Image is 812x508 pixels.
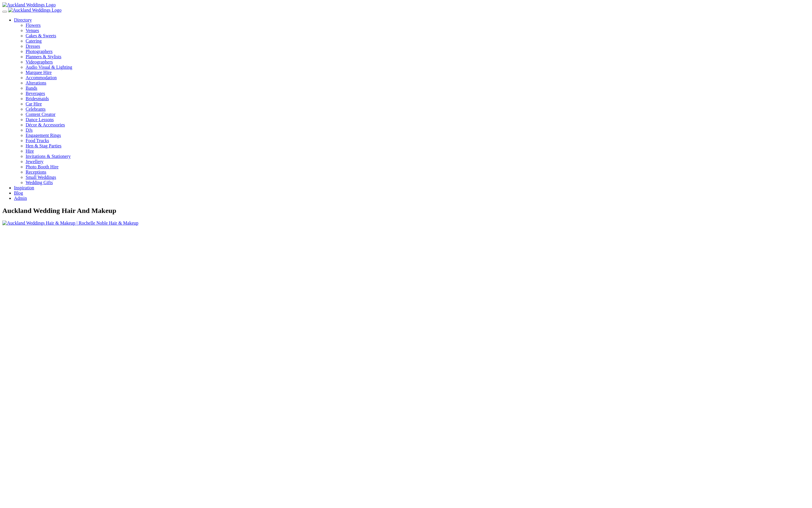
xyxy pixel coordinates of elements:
a: Alterations [26,80,46,85]
a: Photographers [26,49,810,54]
img: Auckland Weddings Hair & Makeup | Rochelle Noble Hair & Makeup [2,221,138,226]
a: Celebrants [26,107,45,112]
a: Venues [26,28,810,33]
a: Planners & Stylists [26,54,810,59]
img: Auckland Weddings Logo [8,8,61,13]
a: Marquee Hire [26,70,810,75]
a: Content Creator [26,112,56,117]
button: Menu [2,11,7,13]
a: DJs [26,128,33,133]
a: Audio Visual & Lighting [26,65,810,70]
a: Admin [14,196,27,201]
a: Videographers [26,59,810,65]
img: Auckland Weddings Logo [2,2,56,8]
a: Wedding Gifts [26,180,53,185]
a: Hen & Stag Parties [26,143,61,148]
a: Dresses [26,44,810,49]
a: Décor & Accessories [26,122,65,127]
a: Beverages [26,91,45,96]
a: Inspiration [14,185,34,190]
a: Car Hire [26,101,42,106]
a: Receptions [26,170,46,174]
h1: Auckland Wedding Hair And Makeup [2,207,810,215]
a: Cakes & Sweets [26,33,810,38]
a: Catering [26,38,810,44]
a: Blog [14,190,23,195]
a: Dance Lessons [26,117,54,122]
a: Invitations & Stationery [26,154,71,159]
a: Directory [14,17,32,22]
a: Jewellery [26,159,43,164]
a: Bridesmaids [26,96,49,101]
a: Food Trucks [26,138,49,143]
a: Engagement Rings [26,133,61,138]
a: Flowers [26,23,810,28]
a: Accommodation [26,75,57,80]
a: Photo Booth Hire [26,164,59,169]
a: Hire [26,149,34,154]
a: Small Weddings [26,175,56,180]
a: Bands [26,86,37,91]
